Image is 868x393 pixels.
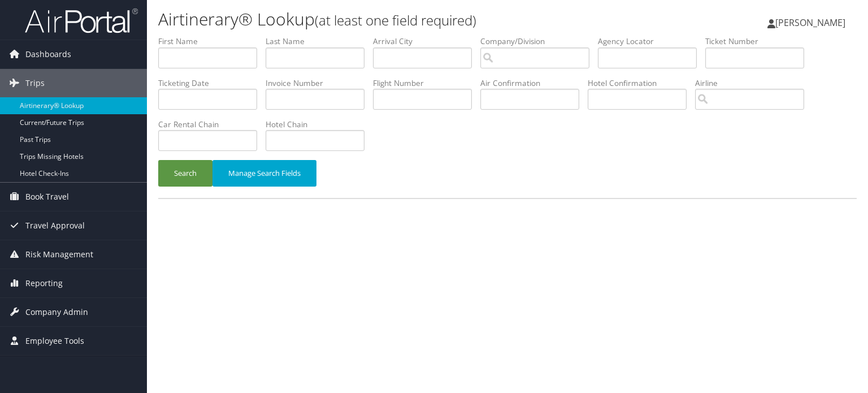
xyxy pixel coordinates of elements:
span: Dashboards [25,40,71,68]
span: Reporting [25,269,63,297]
img: airportal-logo.png [25,7,138,34]
h1: Airtinerary® Lookup [158,7,624,31]
label: Air Confirmation [480,77,588,89]
button: Search [158,160,212,187]
a: [PERSON_NAME] [767,6,857,40]
label: Car Rental Chain [158,119,266,130]
span: Risk Management [25,240,93,269]
button: Manage Search Fields [212,160,316,187]
label: Hotel Chain [266,119,373,130]
label: Invoice Number [266,77,373,89]
label: Hotel Confirmation [588,77,695,89]
span: Travel Approval [25,211,85,240]
label: Ticketing Date [158,77,266,89]
label: Airline [695,77,813,89]
span: Trips [25,69,45,97]
label: Arrival City [373,36,480,47]
label: Flight Number [373,77,480,89]
label: Company/Division [480,36,598,47]
label: Last Name [266,36,373,47]
label: Agency Locator [598,36,705,47]
label: Ticket Number [705,36,813,47]
small: (at least one field required) [315,11,476,29]
span: Book Travel [25,183,69,211]
span: Company Admin [25,298,88,326]
span: Employee Tools [25,327,84,355]
span: [PERSON_NAME] [775,16,845,29]
label: First Name [158,36,266,47]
